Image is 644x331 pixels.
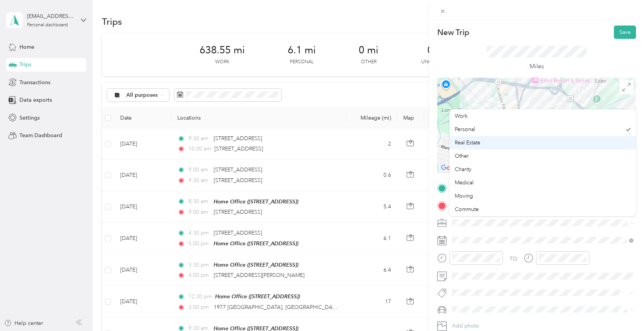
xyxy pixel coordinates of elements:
[439,163,464,173] a: Open this area in Google Maps (opens a new window)
[455,113,468,119] span: Work
[455,206,479,213] span: Commute
[455,193,473,199] span: Moving
[455,153,469,159] span: Other
[439,163,464,173] img: Google
[437,27,469,38] p: New Trip
[455,179,473,186] span: Medical
[614,26,636,39] button: Save
[455,126,475,133] span: Personal
[455,166,472,173] span: Charity
[530,62,544,71] p: Miles
[601,288,644,331] iframe: Everlance-gr Chat Button Frame
[510,255,517,263] div: TO
[455,139,480,146] span: Real Estate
